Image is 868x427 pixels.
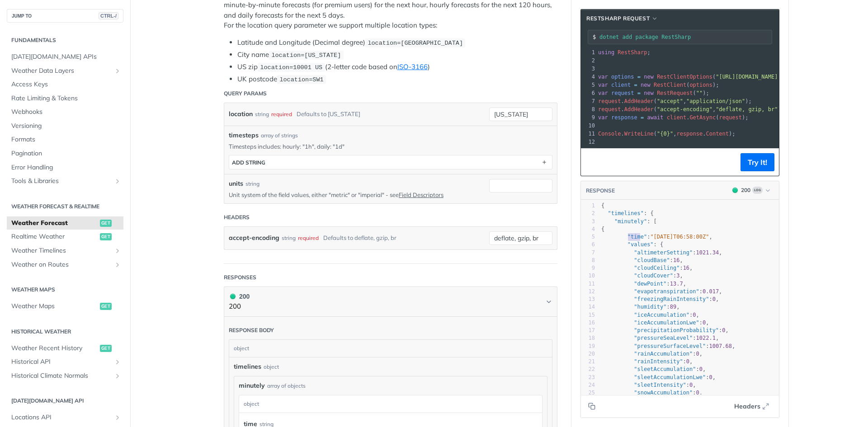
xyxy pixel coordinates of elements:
[676,131,703,137] span: response
[601,304,680,310] span: : ,
[601,210,654,216] span: : {
[581,381,595,389] div: 24
[657,106,712,113] span: "accept-encoding"
[598,74,608,80] span: var
[601,281,686,287] span: : ,
[581,288,595,296] div: 12
[581,366,595,373] div: 22
[601,335,719,341] span: : ,
[114,247,121,254] button: Show subpages for Weather Timelines
[703,288,719,295] span: 0.017
[581,81,596,89] div: 5
[11,302,98,311] span: Weather Maps
[634,82,637,88] span: =
[581,233,595,241] div: 5
[7,286,123,294] h2: Weather Maps
[11,149,121,158] span: Pagination
[581,343,595,350] div: 19
[601,234,712,240] span: : ,
[598,131,736,137] span: . ( , . );
[657,98,683,104] span: "accept"
[654,82,686,88] span: RestClient
[261,131,298,140] div: array of strings
[7,328,123,336] h2: Historical Weather
[11,135,121,144] span: Formats
[7,105,123,119] a: Webhooks
[229,131,259,140] span: timesteps
[11,52,121,61] span: [DATE][DOMAIN_NAME] APIs
[634,366,696,372] span: "sleetAccumulation"
[706,131,729,137] span: Content
[634,382,686,388] span: "sleetIntensity"
[581,311,595,319] div: 15
[719,114,742,121] span: request
[624,131,654,137] span: WriteLine
[598,131,621,137] span: Console
[7,397,123,405] h2: [DATE][DOMAIN_NAME] API
[601,382,696,388] span: : ,
[709,374,712,380] span: 0
[601,257,683,263] span: : ,
[716,106,778,113] span: "deflate, gzip, br"
[696,90,703,96] span: ""
[230,294,236,299] span: 200
[722,327,725,333] span: 0
[709,343,732,349] span: 1007.68
[581,257,595,264] div: 8
[100,345,112,352] span: get
[229,108,253,121] label: location
[598,106,784,113] span: . ( , );
[634,358,683,365] span: "rainIntensity"
[229,291,552,312] button: 200 200200
[229,326,274,334] div: Response body
[7,369,123,383] a: Historical Climate NormalsShow subpages for Historical Climate Normals
[601,358,693,365] span: : ,
[581,138,596,146] div: 12
[11,219,98,228] span: Weather Forecast
[114,178,121,185] button: Show subpages for Tools & Libraries
[581,122,596,130] div: 10
[583,14,661,23] button: RestSharp Request
[7,78,123,91] a: Access Keys
[689,382,693,388] span: 0
[634,389,693,396] span: "snowAccumulation"
[229,231,279,244] label: accept-encoding
[114,414,121,421] button: Show subpages for Locations API
[581,218,595,225] div: 3
[634,343,706,349] span: "pressureSurfaceLevel"
[644,74,654,80] span: new
[581,73,596,81] div: 4
[581,280,595,288] div: 11
[689,82,712,88] span: options
[11,108,121,117] span: Webhooks
[264,363,279,371] div: object
[598,74,807,80] span: ( );
[634,257,670,263] span: "cloudBase"
[657,90,693,96] span: RestRequest
[271,108,292,121] div: required
[260,64,322,71] span: location=10001 US
[634,304,666,310] span: "humidity"
[581,56,596,65] div: 2
[598,49,651,56] span: ;
[601,374,716,380] span: : ,
[297,108,360,121] div: Defaults to [US_STATE]
[245,180,259,188] div: string
[614,218,647,225] span: "minutely"
[581,303,595,311] div: 14
[7,92,123,105] a: Rate Limiting & Tokens
[599,34,772,40] input: Request instructions
[667,114,686,121] span: client
[581,319,595,327] div: 16
[581,130,596,138] div: 11
[696,335,716,341] span: 1022.1
[323,231,396,244] div: Defaults to deflate, gzip, br
[601,319,709,326] span: : ,
[397,62,428,71] a: ISO-3166
[7,258,123,272] a: Weather on RoutesShow subpages for Weather on Routes
[581,334,595,342] div: 18
[683,265,689,271] span: 16
[7,161,123,174] a: Error Handling
[581,241,595,249] div: 6
[229,179,243,188] label: units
